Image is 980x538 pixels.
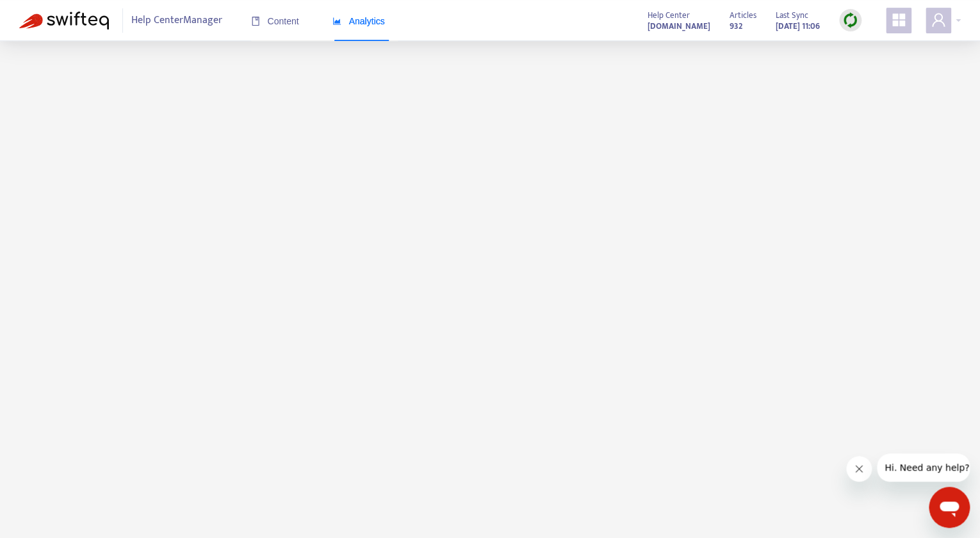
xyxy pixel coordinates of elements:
span: user [931,12,946,28]
iframe: Close message [846,456,872,482]
strong: 932 [730,19,742,33]
img: sync.dc5367851b00ba804db3.png [842,12,858,28]
span: Analytics [332,16,385,26]
span: book [251,17,260,26]
strong: [DATE] 11:06 [776,19,820,33]
iframe: Button to launch messaging window [929,487,970,528]
iframe: Message from company [877,453,970,482]
span: area-chart [332,17,341,26]
strong: [DOMAIN_NAME] [648,19,710,33]
span: Last Sync [776,8,808,22]
a: [DOMAIN_NAME] [648,19,710,33]
span: Articles [730,8,756,22]
span: appstore [891,12,906,28]
span: Help Center Manager [131,8,222,33]
img: Swifteq [19,12,109,29]
span: Content [251,16,299,26]
span: Help Center [648,8,690,22]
